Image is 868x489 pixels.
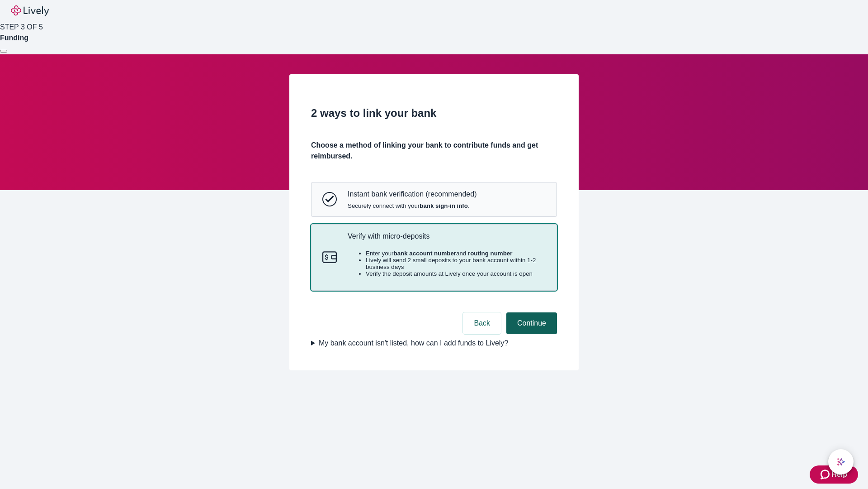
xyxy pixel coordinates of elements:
svg: Zendesk support icon [821,469,831,480]
summary: My bank account isn't listed, how can I add funds to Lively? [311,338,557,349]
button: Continue [506,312,557,334]
button: Zendesk support iconHelp [810,465,858,484]
svg: Lively AI Assistant [836,457,845,466]
button: Instant bank verificationInstant bank verification (recommended)Securely connect with yourbank si... [311,182,557,216]
img: Lively [11,5,49,16]
span: Securely connect with your . [348,202,476,209]
strong: bank sign-in info [420,202,468,209]
p: Verify with micro-deposits [348,232,546,240]
button: Micro-depositsVerify with micro-depositsEnter yourbank account numberand routing numberLively wil... [311,225,557,291]
button: chat [828,449,854,475]
h2: 2 ways to link your bank [311,105,557,121]
strong: bank account number [394,250,457,257]
h4: Choose a method of linking your bank to contribute funds and get reimbursed. [311,140,557,162]
span: Help [831,469,847,480]
svg: Micro-deposits [322,250,337,264]
li: Enter your and [366,250,546,257]
button: Back [463,312,501,334]
li: Lively will send 2 small deposits to your bank account within 1-2 business days [366,257,546,270]
svg: Instant bank verification [322,192,337,206]
li: Verify the deposit amounts at Lively once your account is open [366,270,546,277]
strong: routing number [468,250,512,257]
p: Instant bank verification (recommended) [348,190,476,198]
